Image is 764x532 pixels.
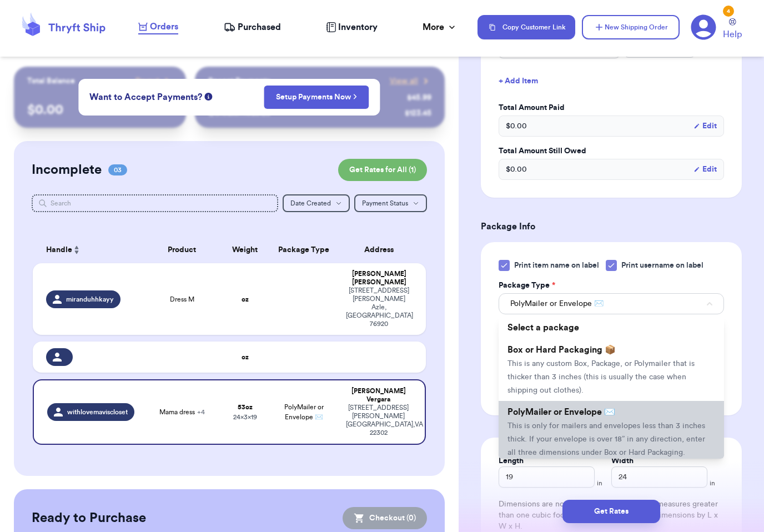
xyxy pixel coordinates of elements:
[390,76,418,87] span: View all
[405,108,431,119] div: $ 123.45
[170,295,194,304] span: Dress M
[507,323,579,332] span: Select a package
[143,237,222,263] th: Product
[499,102,724,113] label: Total Amount Paid
[691,14,716,40] a: 4
[276,92,358,103] a: Setup Payments Now
[510,298,604,309] span: PolyMailer or Envelope ✉️
[621,260,703,271] span: Print username on label
[611,455,634,466] label: Width
[197,409,205,415] span: + 4
[269,237,339,263] th: Package Type
[506,164,527,175] span: $ 0.00
[481,220,742,233] h3: Package Info
[597,479,602,488] span: in
[138,20,178,34] a: Orders
[290,200,331,207] span: Date Created
[507,360,695,394] span: This is any custom Box, Package, or Polymailer that is thicker than 3 inches (this is usually the...
[27,101,173,119] p: $ 0.00
[208,76,270,87] p: Recent Payments
[477,15,575,39] button: Copy Customer Link
[233,414,257,420] span: 24 x 3 x 19
[723,28,742,41] span: Help
[346,404,411,437] div: [STREET_ADDRESS][PERSON_NAME] [GEOGRAPHIC_DATA] , VA 22302
[407,92,431,103] div: $ 45.99
[222,237,269,263] th: Weight
[693,121,717,132] button: Edit
[67,408,128,416] span: withlovemaviscloset
[693,164,717,175] button: Edit
[507,345,616,354] span: Box or Hard Packaging 📦
[507,408,615,416] span: PolyMailer or Envelope ✉️
[499,280,555,291] label: Package Type
[89,91,202,104] span: Want to Accept Payments?
[339,237,426,263] th: Address
[494,69,728,93] button: + Add Item
[346,287,413,328] div: [STREET_ADDRESS][PERSON_NAME] Azle , [GEOGRAPHIC_DATA] 76920
[135,76,173,87] a: Payout
[354,194,427,212] button: Payment Status
[562,500,660,523] button: Get Rates
[343,507,427,529] button: Checkout (0)
[150,20,178,33] span: Orders
[710,479,715,488] span: in
[507,422,705,456] span: This is only for mailers and envelopes less than 3 inches thick. If your envelope is over 18” in ...
[32,161,102,179] h2: Incomplete
[423,21,458,34] div: More
[32,194,278,212] input: Search
[499,145,724,157] label: Total Amount Still Owed
[27,76,75,87] p: Total Balance
[506,121,527,132] span: $ 0.00
[362,200,408,207] span: Payment Status
[346,270,413,287] div: [PERSON_NAME] [PERSON_NAME]
[242,354,249,360] strong: oz
[338,21,378,34] span: Inventory
[32,509,146,527] h2: Ready to Purchase
[499,455,524,466] label: Length
[238,21,281,34] span: Purchased
[238,404,253,410] strong: 53 oz
[66,295,114,304] span: miranduhhkayy
[159,408,205,416] span: Mama dress
[723,18,742,41] a: Help
[72,243,81,257] button: Sort ascending
[46,244,72,256] span: Handle
[326,21,378,34] a: Inventory
[582,15,680,39] button: New Shipping Order
[284,404,324,420] span: PolyMailer or Envelope ✉️
[283,194,350,212] button: Date Created
[499,293,724,314] button: PolyMailer or Envelope ✉️
[723,6,734,17] div: 4
[514,260,599,271] span: Print item name on label
[390,76,431,87] a: View all
[264,86,369,109] button: Setup Payments Now
[108,164,127,175] span: 03
[242,296,249,303] strong: oz
[338,159,427,181] button: Get Rates for All (1)
[224,21,281,34] a: Purchased
[135,76,159,87] span: Payout
[346,387,411,404] div: [PERSON_NAME] Vergara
